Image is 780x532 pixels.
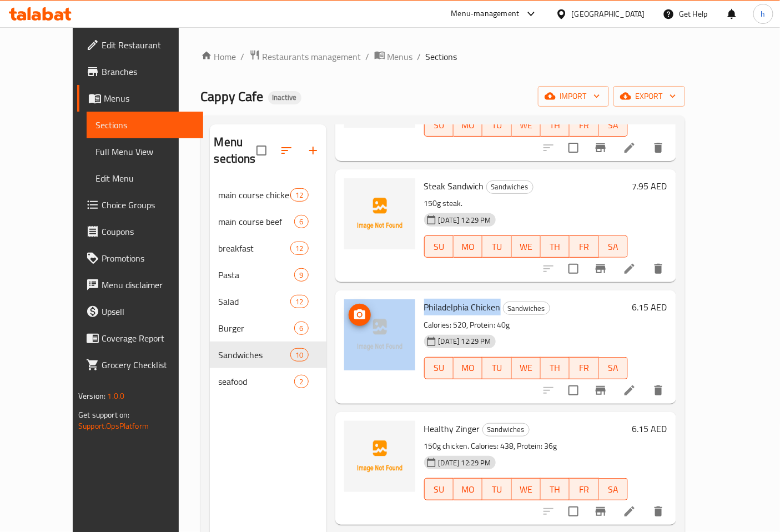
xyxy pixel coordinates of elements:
[102,198,194,212] span: Choice Groups
[541,478,570,500] button: TH
[77,85,203,112] a: Menus
[487,180,533,193] span: Sandwiches
[102,358,194,372] span: Grocery Checklist
[486,180,534,194] div: Sandwiches
[587,377,614,404] button: Branch-specific-item
[603,481,623,498] span: SA
[290,295,308,308] div: items
[219,215,295,228] span: main course beef
[451,7,520,21] div: Menu-management
[487,239,507,255] span: TU
[219,295,291,308] span: Salad
[503,302,550,315] div: Sandwiches
[587,134,614,161] button: Branch-specific-item
[291,297,308,307] span: 12
[632,178,667,194] h6: 7.95 AED
[250,139,273,162] span: Select all sections
[429,360,449,376] span: SU
[599,235,628,258] button: SA
[424,299,501,315] span: Philadelphia Chicken
[210,182,326,208] div: main course chicken12
[632,421,667,436] h6: 6.15 AED
[77,58,203,85] a: Branches
[516,360,536,376] span: WE
[95,145,194,158] span: Full Menu View
[210,315,326,342] div: Burger6
[562,500,585,523] span: Select to update
[570,478,598,500] button: FR
[458,117,478,133] span: MO
[562,379,585,402] span: Select to update
[219,375,295,388] span: seafood
[538,86,609,107] button: import
[632,299,667,315] h6: 6.15 AED
[572,8,645,20] div: [GEOGRAPHIC_DATA]
[599,478,628,500] button: SA
[599,357,628,379] button: SA
[78,419,149,433] a: Support.OpsPlatform
[570,357,598,379] button: FR
[219,322,295,335] span: Burger
[291,350,308,360] span: 10
[574,239,594,255] span: FR
[458,239,478,255] span: MO
[424,235,454,258] button: SU
[294,375,308,388] div: items
[454,357,482,379] button: MO
[102,252,194,265] span: Promotions
[295,323,308,334] span: 6
[219,242,291,255] span: breakfast
[294,268,308,282] div: items
[570,114,598,137] button: FR
[545,239,565,255] span: TH
[424,197,628,210] p: 150g steak.
[424,114,454,137] button: SU
[219,348,291,362] span: Sandwiches
[458,481,478,498] span: MO
[541,235,570,258] button: TH
[201,49,685,64] nav: breadcrumb
[429,481,449,498] span: SU
[77,32,203,58] a: Edit Restaurant
[87,138,203,165] a: Full Menu View
[482,423,530,436] div: Sandwiches
[87,112,203,138] a: Sections
[107,389,124,403] span: 1.0.0
[454,235,482,258] button: MO
[504,302,550,315] span: Sandwiches
[454,478,482,500] button: MO
[562,136,585,159] span: Select to update
[219,188,291,202] div: main course chicken
[77,352,203,378] a: Grocery Checklist
[426,50,457,63] span: Sections
[587,255,614,282] button: Branch-specific-item
[95,172,194,185] span: Edit Menu
[102,225,194,238] span: Coupons
[77,298,203,325] a: Upsell
[487,481,507,498] span: TU
[219,268,295,282] div: Pasta
[201,50,236,63] a: Home
[613,86,685,107] button: export
[424,439,628,453] p: 150g chicken. Calories: 438, Protein: 36g
[201,84,264,109] span: Cappy Cafe
[424,318,628,332] p: Calories: 520, Protein: 40g
[645,377,672,404] button: delete
[344,178,415,249] img: Steak Sandwich
[516,117,536,133] span: WE
[574,360,594,376] span: FR
[295,270,308,280] span: 9
[424,357,454,379] button: SU
[424,178,484,194] span: Steak Sandwich
[434,215,496,225] span: [DATE] 12:29 PM
[541,114,570,137] button: TH
[344,421,415,492] img: Healthy Zinger
[77,245,203,272] a: Promotions
[210,288,326,315] div: Salad12
[761,8,766,20] span: h
[570,235,598,258] button: FR
[366,50,370,63] li: /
